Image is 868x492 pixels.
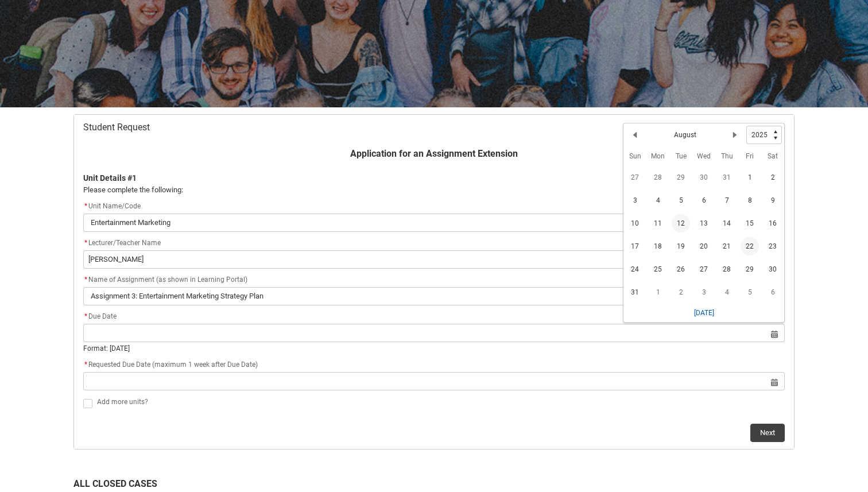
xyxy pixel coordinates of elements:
[697,152,711,160] abbr: Wednesday
[721,152,733,160] abbr: Thursday
[669,258,692,281] td: 2025-08-26
[626,260,644,278] span: 24
[746,152,754,160] abbr: Friday
[84,202,87,210] abbr: required
[646,281,669,304] td: 2025-09-01
[695,168,713,187] span: 30
[649,283,667,301] span: 1
[83,122,150,133] span: Student Request
[669,212,692,235] td: 2025-08-12
[761,235,784,258] td: 2025-08-23
[669,189,692,212] td: 2025-08-05
[83,173,137,183] b: Unit Details #1
[626,214,644,233] span: 10
[692,212,715,235] td: 2025-08-13
[741,214,759,233] span: 15
[741,260,759,278] span: 29
[738,189,761,212] td: 2025-08-08
[672,237,690,255] span: 19
[738,166,761,189] td: 2025-08-01
[674,130,696,140] h2: August
[669,166,692,189] td: 2025-07-29
[764,191,782,210] span: 9
[715,166,738,189] td: 2025-07-31
[695,191,713,210] span: 6
[738,281,761,304] td: 2025-09-05
[761,281,784,304] td: 2025-09-06
[626,283,644,301] span: 31
[626,168,644,187] span: 27
[626,237,644,255] span: 17
[623,123,785,323] div: Date picker: August
[623,212,646,235] td: 2025-08-10
[83,202,141,210] span: Unit Name/Code
[693,304,715,322] button: [DATE]
[768,152,778,160] abbr: Saturday
[623,189,646,212] td: 2025-08-03
[646,258,669,281] td: 2025-08-25
[741,237,759,255] span: 22
[623,235,646,258] td: 2025-08-17
[692,189,715,212] td: 2025-08-06
[623,166,646,189] td: 2025-07-27
[738,258,761,281] td: 2025-08-29
[83,343,785,354] div: Format: [DATE]
[741,191,759,210] span: 8
[88,239,161,247] span: Lecturer/Teacher Name
[649,168,667,187] span: 28
[649,260,667,278] span: 25
[692,166,715,189] td: 2025-07-30
[741,168,759,187] span: 1
[629,152,641,160] abbr: Sunday
[715,189,738,212] td: 2025-08-07
[84,361,87,369] abbr: required
[692,235,715,258] td: 2025-08-20
[718,260,736,278] span: 28
[649,191,667,210] span: 4
[649,214,667,233] span: 11
[715,235,738,258] td: 2025-08-21
[646,235,669,258] td: 2025-08-18
[672,260,690,278] span: 26
[646,166,669,189] td: 2025-07-28
[715,281,738,304] td: 2025-09-04
[669,235,692,258] td: 2025-08-19
[715,258,738,281] td: 2025-08-28
[695,260,713,278] span: 27
[695,214,713,233] span: 13
[626,126,644,144] button: Previous Month
[646,189,669,212] td: 2025-08-04
[695,283,713,301] span: 3
[651,152,665,160] abbr: Monday
[83,184,785,196] p: Please complete the following:
[764,237,782,255] span: 23
[83,312,117,320] span: Due Date
[676,152,687,160] abbr: Tuesday
[83,361,258,369] span: Requested Due Date (maximum 1 week after Due Date)
[649,237,667,255] span: 18
[350,148,518,159] b: Application for an Assignment Extension
[738,212,761,235] td: 2025-08-15
[761,166,784,189] td: 2025-08-02
[718,168,736,187] span: 31
[73,114,795,450] article: Redu_Student_Request flow
[623,281,646,304] td: 2025-08-31
[764,283,782,301] span: 6
[726,126,744,144] button: Next Month
[84,276,87,284] abbr: required
[669,281,692,304] td: 2025-09-02
[672,168,690,187] span: 29
[672,191,690,210] span: 5
[672,283,690,301] span: 2
[692,258,715,281] td: 2025-08-27
[718,214,736,233] span: 14
[761,258,784,281] td: 2025-08-30
[750,424,785,442] button: Next
[695,237,713,255] span: 20
[761,212,784,235] td: 2025-08-16
[764,214,782,233] span: 16
[692,281,715,304] td: 2025-09-03
[764,260,782,278] span: 30
[715,212,738,235] td: 2025-08-14
[718,191,736,210] span: 7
